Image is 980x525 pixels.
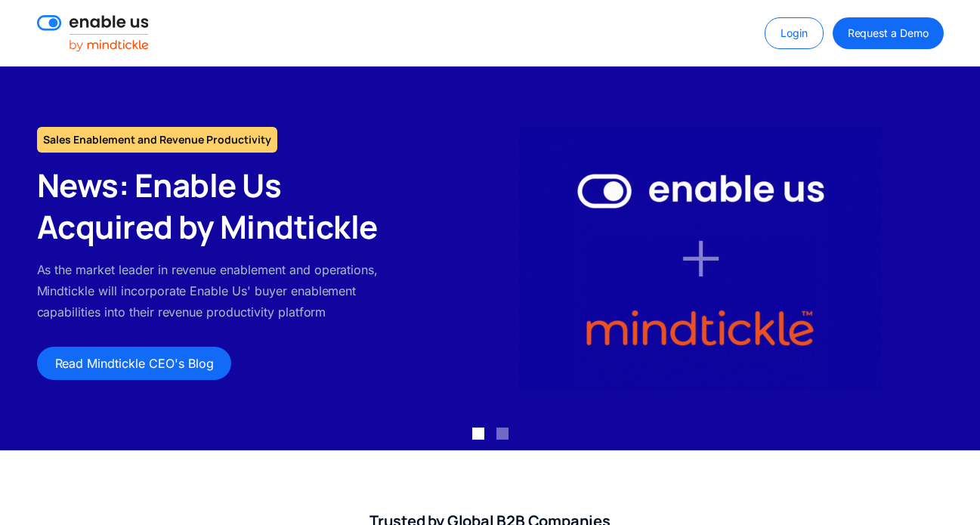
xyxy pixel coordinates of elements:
div: Show slide 1 of 2 [472,428,484,440]
a: Request a Demo [833,17,944,49]
h2: News: Enable Us Acquired by Mindtickle [37,165,397,247]
img: Enable Us by Mindtickle [519,127,882,390]
div: Show slide 2 of 2 [496,428,509,440]
div: next slide [920,66,980,450]
h1: Sales Enablement and Revenue Productivity [37,127,277,153]
a: Login [765,17,824,49]
p: As the market leader in revenue enablement and operations, Mindtickle will incorporate Enable Us'... [37,259,397,323]
a: Read Mindtickle CEO's Blog [37,347,232,380]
